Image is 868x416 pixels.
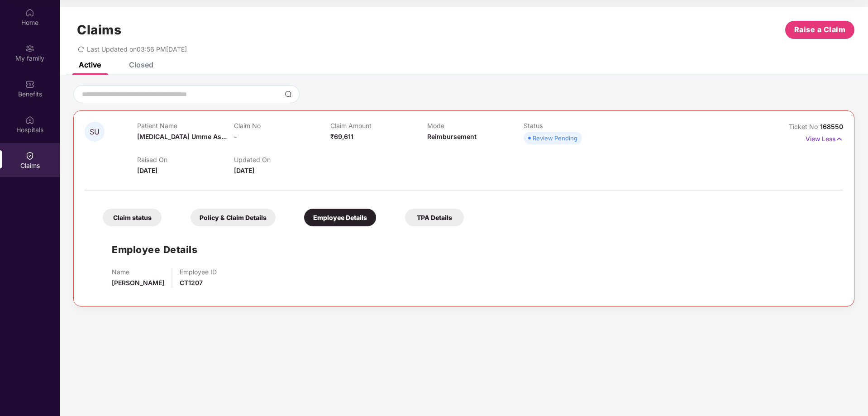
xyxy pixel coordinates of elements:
div: Review Pending [533,134,577,143]
p: Patient Name [137,122,234,129]
div: Policy & Claim Details [191,209,276,226]
span: - [234,133,237,140]
p: Employee ID [180,268,217,276]
div: TPA Details [405,209,464,226]
p: Updated On [234,156,330,163]
img: svg+xml;base64,PHN2ZyBpZD0iQ2xhaW0iIHhtbG5zPSJodHRwOi8vd3d3LnczLm9yZy8yMDAwL3N2ZyIgd2lkdGg9IjIwIi... [25,151,34,160]
div: Claim status [103,209,162,226]
span: ₹69,611 [330,133,353,140]
p: Mode [427,122,524,129]
p: View Less [806,132,843,144]
div: Closed [129,60,153,69]
button: Raise a Claim [785,21,854,39]
span: [DATE] [137,167,157,174]
img: svg+xml;base64,PHN2ZyB3aWR0aD0iMjAiIGhlaWdodD0iMjAiIHZpZXdCb3g9IjAgMCAyMCAyMCIgZmlsbD0ibm9uZSIgeG... [25,44,34,53]
h1: Claims [77,22,121,38]
p: Raised On [137,156,234,163]
p: Claim Amount [330,122,427,129]
img: svg+xml;base64,PHN2ZyB4bWxucz0iaHR0cDovL3d3dy53My5vcmcvMjAwMC9zdmciIHdpZHRoPSIxNyIgaGVpZ2h0PSIxNy... [835,134,843,144]
span: 168550 [820,123,843,130]
span: [DATE] [234,167,254,174]
span: redo [78,45,84,53]
span: SU [90,128,100,136]
span: [MEDICAL_DATA] Umme As... [137,133,227,140]
span: Last Updated on 03:56 PM[DATE] [87,45,187,53]
div: Active [79,60,101,69]
img: svg+xml;base64,PHN2ZyBpZD0iSG9tZSIgeG1sbnM9Imh0dHA6Ly93d3cudzMub3JnLzIwMDAvc3ZnIiB3aWR0aD0iMjAiIG... [25,8,34,17]
p: Status [524,122,620,129]
img: svg+xml;base64,PHN2ZyBpZD0iSG9zcGl0YWxzIiB4bWxucz0iaHR0cDovL3d3dy53My5vcmcvMjAwMC9zdmciIHdpZHRoPS... [25,115,34,124]
img: svg+xml;base64,PHN2ZyBpZD0iQmVuZWZpdHMiIHhtbG5zPSJodHRwOi8vd3d3LnczLm9yZy8yMDAwL3N2ZyIgd2lkdGg9Ij... [25,80,34,89]
span: Raise a Claim [794,24,846,35]
p: Claim No [234,122,330,129]
img: svg+xml;base64,PHN2ZyBpZD0iU2VhcmNoLTMyeDMyIiB4bWxucz0iaHR0cDovL3d3dy53My5vcmcvMjAwMC9zdmciIHdpZH... [285,91,292,98]
span: CT1207 [180,279,203,287]
span: Ticket No [789,123,820,130]
span: [PERSON_NAME] [112,279,164,287]
span: Reimbursement [427,133,477,140]
p: Name [112,268,164,276]
div: Employee Details [304,209,376,226]
h1: Employee Details [112,242,197,257]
